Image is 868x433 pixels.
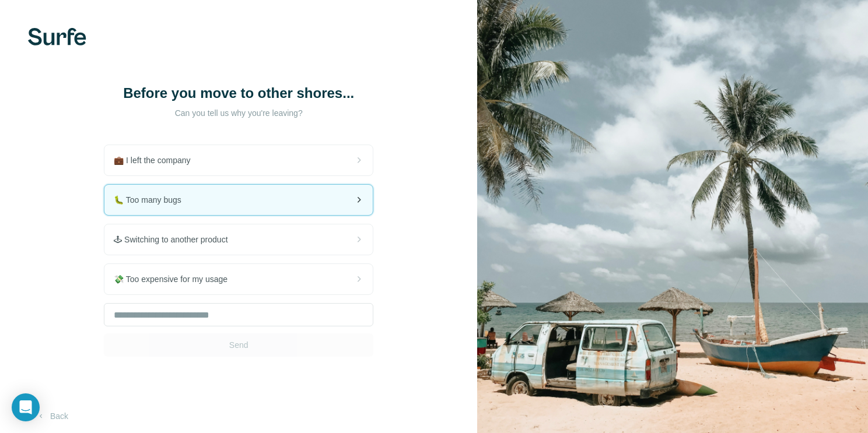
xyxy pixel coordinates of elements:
[114,234,237,245] span: 🕹 Switching to another product
[12,393,40,421] div: Open Intercom Messenger
[122,107,355,119] p: Can you tell us why you're leaving?
[114,194,191,206] span: 🐛 Too many bugs
[122,84,355,103] h1: Before you move to other shores...
[28,406,76,427] button: Back
[114,154,199,166] span: 💼 I left the company
[114,273,237,285] span: 💸 Too expensive for my usage
[28,28,86,45] img: Surfe's logo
